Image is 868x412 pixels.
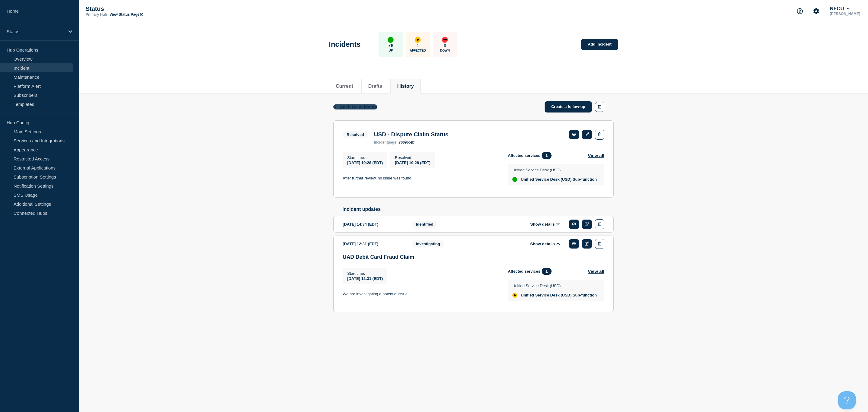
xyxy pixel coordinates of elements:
p: Status [7,29,64,34]
span: Identified [412,221,437,228]
p: Start time : [347,271,383,276]
h1: Incidents [329,40,360,49]
button: Back to Incidents [333,104,377,109]
p: page [374,140,396,144]
span: incident [374,140,388,144]
span: Resolved [343,131,368,138]
p: We are investigating a potential issue. [343,291,498,297]
span: Investigating [412,240,444,247]
p: Resolved : [395,155,430,160]
span: [DATE] 19:28 (EDT) [347,160,383,165]
a: View Status Page [109,12,143,17]
p: 76 [388,43,394,49]
button: Account settings [810,5,822,17]
div: [DATE] 14:34 (EDT) [343,219,403,229]
iframe: Help Scout Beacon - Open [838,391,856,409]
span: [DATE] 12:31 (EDT) [347,276,383,281]
p: Down [440,49,450,52]
button: Support [794,5,806,17]
button: Current [336,84,353,89]
p: Unified Service Desk (USD) [512,168,597,172]
div: affected [512,293,517,298]
p: Up [388,49,393,52]
button: View all [588,268,604,275]
p: 0 [444,43,446,49]
a: 700965 [399,140,414,144]
a: Add incident [581,39,618,50]
span: [DATE] 19:28 (EDT) [395,160,430,165]
button: Show details [528,222,561,227]
div: down [442,37,448,43]
p: Start time : [347,155,383,160]
p: [PERSON_NAME] [829,12,861,16]
span: 1 [542,152,552,159]
p: 1 [417,43,419,49]
span: 1 [542,268,552,275]
h3: UAD Debit Card Fraud Claim [343,254,604,260]
span: Unified Service Desk (USD) Sub-function [521,293,597,298]
div: up [388,37,394,43]
span: Affected services: [508,152,555,159]
button: Show details [528,241,561,246]
button: NFCU [829,6,851,12]
p: Affected [410,49,426,52]
div: up [512,177,517,182]
button: Drafts [368,84,382,89]
p: After further review, no issue was found. [343,176,498,181]
span: Affected services: [508,268,555,275]
button: View all [588,152,604,159]
div: [DATE] 12:31 (EDT) [343,239,403,249]
button: History [397,84,414,89]
h2: Incident updates [342,207,614,212]
span: Back to Incidents [340,104,377,109]
span: Unified Service Desk (USD) Sub-function [521,177,597,182]
a: Create a follow-up [545,101,592,113]
h3: USD - Dispute Claim Status [374,131,448,138]
div: affected [415,37,421,43]
p: Status [86,5,206,12]
p: Primary Hub [86,12,107,17]
p: Unified Service Desk (USD) [512,284,597,288]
